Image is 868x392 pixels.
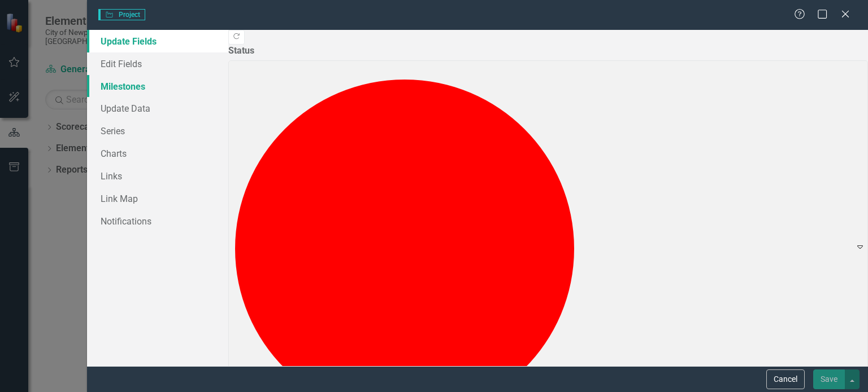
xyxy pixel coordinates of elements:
[87,142,228,165] a: Charts
[87,52,228,75] a: Edit Fields
[87,187,228,210] a: Link Map
[228,45,868,58] label: Status
[813,369,845,389] button: Save
[766,369,805,389] button: Cancel
[87,120,228,142] a: Series
[87,165,228,187] a: Links
[87,75,228,98] a: Milestones
[87,97,228,120] a: Update Data
[98,9,145,20] span: Project
[87,30,228,52] a: Update Fields
[87,210,228,232] a: Notifications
